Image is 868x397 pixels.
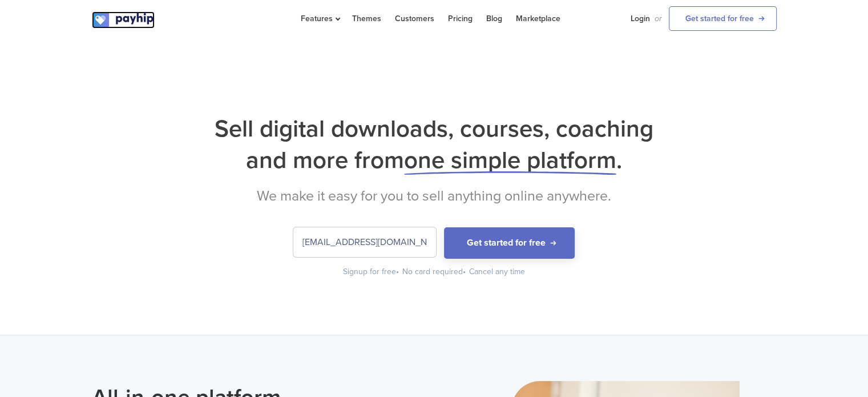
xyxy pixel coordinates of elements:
[92,113,777,176] h1: Sell digital downloads, courses, coaching and more from
[404,146,616,175] span: one simple platform
[444,227,575,259] button: Get started for free
[402,266,467,278] div: No card required
[92,11,155,29] img: logo.svg
[301,14,338,23] span: Features
[92,187,777,204] h2: We make it easy for you to sell anything online anywhere.
[396,267,399,276] span: •
[616,146,622,175] span: .
[669,6,777,31] a: Get started for free
[293,227,436,257] input: Enter your email address
[343,266,400,278] div: Signup for free
[469,266,525,278] div: Cancel any time
[463,267,466,276] span: •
